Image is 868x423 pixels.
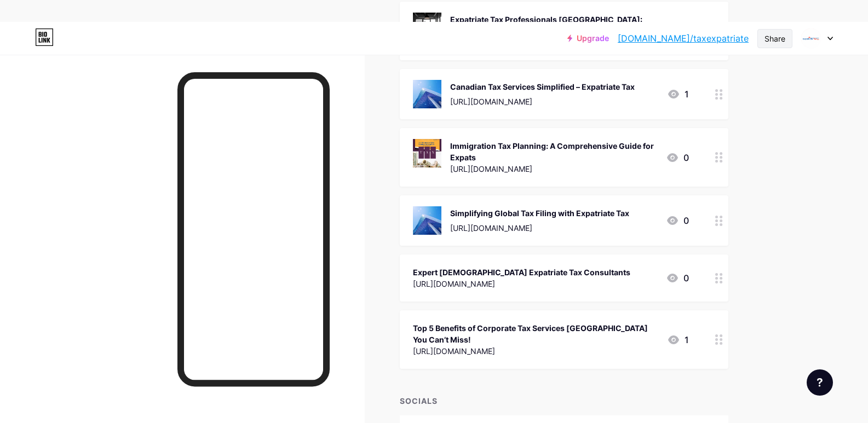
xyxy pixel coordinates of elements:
div: Expert [DEMOGRAPHIC_DATA] Expatriate Tax Consultants [413,266,630,278]
div: [URL][DOMAIN_NAME] [450,96,635,107]
div: Expatriate Tax Professionals [GEOGRAPHIC_DATA]: Your Trusted Partner for Global Tax Solutions [450,14,657,37]
div: Simplifying Global Tax Filing with Expatriate Tax [450,207,629,219]
a: [DOMAIN_NAME]/taxexpatriate [618,32,749,45]
div: 1 [667,333,689,346]
img: Simplifying Global Tax Filing with Expatriate Tax [413,206,441,235]
img: taxexpatriate [801,28,821,49]
div: 0 [666,214,689,227]
div: 0 [666,151,689,164]
div: [URL][DOMAIN_NAME] [413,278,630,289]
div: [URL][DOMAIN_NAME] [413,345,658,357]
div: Share [764,33,785,44]
div: Top 5 Benefits of Corporate Tax Services [GEOGRAPHIC_DATA] You Can’t Miss! [413,322,658,345]
div: Canadian Tax Services Simplified – Expatriate Tax [450,81,635,92]
div: Immigration Tax Planning: A Comprehensive Guide for Expats [450,140,657,163]
div: [URL][DOMAIN_NAME] [450,163,657,175]
a: Upgrade [567,34,609,43]
img: Expatriate Tax Professionals Canada: Your Trusted Partner for Global Tax Solutions [413,13,441,41]
div: [URL][DOMAIN_NAME] [450,222,629,234]
img: Immigration Tax Planning: A Comprehensive Guide for Expats [413,139,441,167]
div: SOCIALS [400,395,728,407]
div: 0 [666,271,689,285]
img: Canadian Tax Services Simplified – Expatriate Tax [413,80,441,108]
div: 1 [667,88,689,101]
